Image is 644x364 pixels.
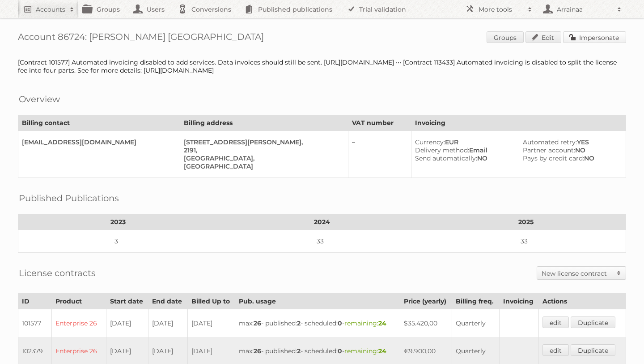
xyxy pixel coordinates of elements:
h2: Accounts [36,5,65,14]
th: Billing freq. [452,294,499,309]
div: NO [523,146,619,154]
span: Delivery method: [415,146,469,154]
span: Pays by credit card: [523,154,584,162]
td: Quarterly [452,309,499,338]
h2: Published Publications [19,191,119,205]
strong: 0 [338,347,342,355]
h2: Arrainaa [555,5,613,14]
div: EUR [415,138,512,146]
a: Duplicate [571,316,615,328]
th: Price (yearly) [400,294,452,309]
div: [EMAIL_ADDRESS][DOMAIN_NAME] [22,138,173,146]
td: [DATE] [187,309,235,338]
span: remaining: [344,319,386,327]
span: Toggle [612,267,626,279]
strong: 24 [378,347,386,355]
a: Duplicate [571,344,615,356]
a: edit [542,344,569,356]
h2: License contracts [19,266,96,280]
th: Billing contact [18,115,180,131]
th: Product [51,294,106,309]
td: Enterprise 26 [51,309,106,338]
strong: 2 [297,347,301,355]
div: [GEOGRAPHIC_DATA] [184,162,340,170]
th: ID [18,294,52,309]
td: 33 [426,230,626,253]
td: $35.420,00 [400,309,452,338]
strong: 0 [338,319,342,327]
div: [Contract 101577] Automated invoicing disabled to add services. Data invoices should still be sen... [18,58,626,74]
h2: New license contract [542,269,612,278]
th: Billing address [180,115,348,131]
th: Actions [538,294,626,309]
div: NO [523,154,619,162]
div: 2191, [184,146,340,154]
th: 2024 [218,214,426,230]
div: Email [415,146,512,154]
span: Automated retry: [523,138,577,146]
div: NO [415,154,512,162]
h1: Account 86724: [PERSON_NAME] [GEOGRAPHIC_DATA] [18,31,626,45]
td: 101577 [18,309,52,338]
div: [GEOGRAPHIC_DATA], [184,154,340,162]
a: Groups [487,31,524,43]
a: edit [542,316,569,328]
span: Partner account: [523,146,575,154]
span: Send automatically: [415,154,477,162]
th: Start date [106,294,148,309]
h2: More tools [479,5,523,14]
strong: 24 [378,319,386,327]
td: [DATE] [106,309,148,338]
a: Impersonate [563,31,626,43]
th: Pub. usage [235,294,400,309]
strong: 2 [297,319,301,327]
th: VAT number [348,115,411,131]
h2: Overview [19,92,60,106]
td: – [348,131,411,178]
strong: 26 [254,319,261,327]
td: 33 [218,230,426,253]
th: Billed Up to [187,294,235,309]
th: 2023 [18,214,218,230]
span: remaining: [344,347,386,355]
th: Invoicing [411,115,626,131]
td: [DATE] [148,309,187,338]
strong: 26 [254,347,261,355]
th: Invoicing [499,294,538,309]
a: Edit [525,31,561,43]
th: 2025 [426,214,626,230]
td: 3 [18,230,218,253]
td: max: - published: - scheduled: - [235,309,400,338]
th: End date [148,294,187,309]
a: New license contract [537,267,626,279]
div: [STREET_ADDRESS][PERSON_NAME], [184,138,340,146]
span: Currency: [415,138,445,146]
div: YES [523,138,619,146]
